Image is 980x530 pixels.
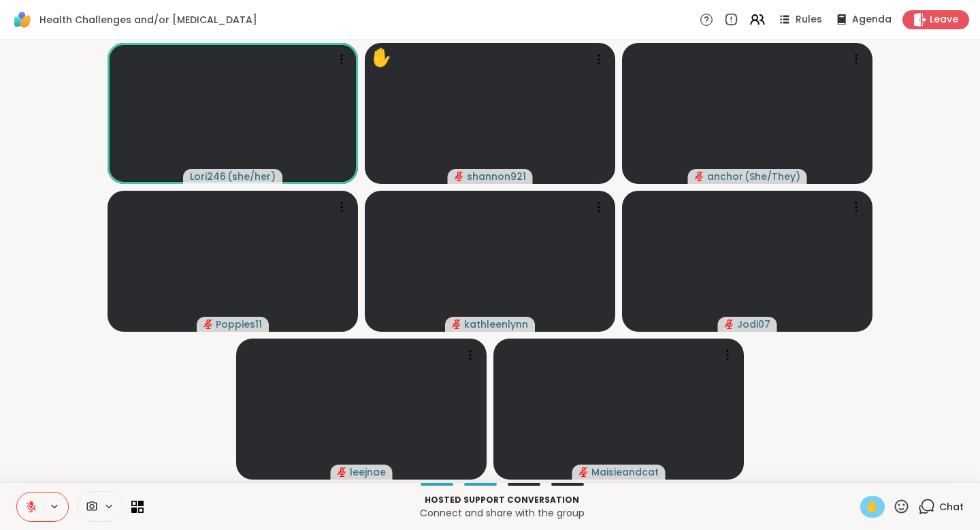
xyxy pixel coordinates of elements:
span: shannon921 [467,170,526,183]
img: ShareWell Logomark [11,8,34,31]
p: Hosted support conversation [152,494,852,506]
span: leejnae [350,465,386,479]
span: Lori246 [190,170,226,183]
div: ✋ [370,44,392,71]
span: Jodi07 [737,317,770,331]
span: ( she/her ) [227,170,276,183]
span: audio-muted [452,319,461,329]
span: ( She/They ) [745,170,800,183]
span: Rules [796,13,822,27]
span: audio-muted [203,319,213,329]
span: audio-muted [579,467,589,477]
span: Chat [939,500,964,514]
span: anchor [707,170,743,183]
span: audio-muted [695,172,704,181]
span: audio-muted [455,172,464,181]
span: audio-muted [338,467,347,477]
span: audio-muted [725,319,734,329]
span: Leave [930,13,958,27]
span: Agenda [852,13,892,27]
p: Connect and share with the group [152,506,852,520]
span: kathleenlynn [464,317,528,331]
span: Health Challenges and/or [MEDICAL_DATA] [39,13,257,27]
span: Maisieandcat [591,465,659,479]
span: Poppies11 [216,317,262,331]
span: ✋ [866,499,879,515]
